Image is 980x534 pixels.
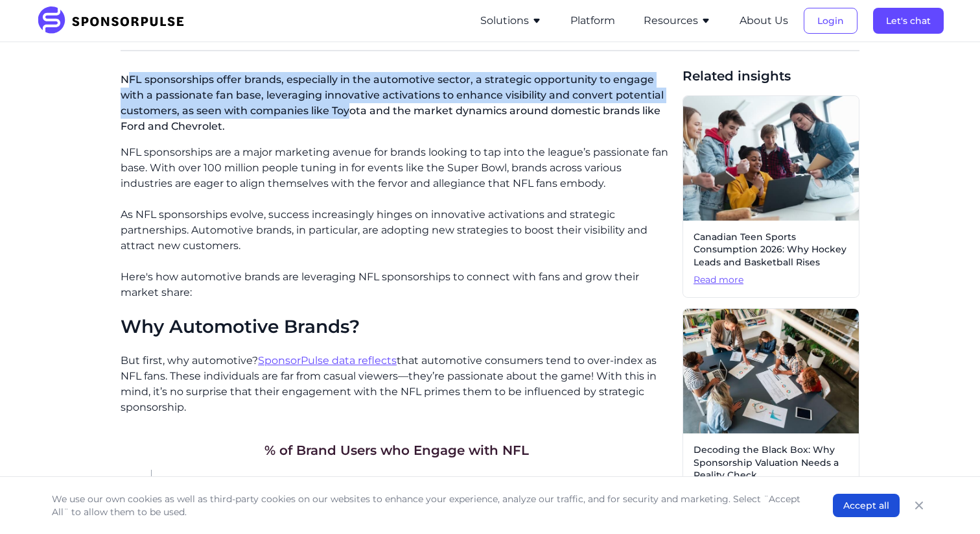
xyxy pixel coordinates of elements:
[121,269,672,300] p: Here's how automotive brands are leveraging NFL sponsorships to connect with fans and grow their ...
[121,67,672,145] p: NFL sponsorships offer brands, especially in the automotive sector, a strategic opportunity to en...
[121,316,672,338] h2: Why Automotive Brands?
[258,354,397,367] a: SponsorPulse data reflects
[570,15,615,27] a: Platform
[682,308,859,511] a: Decoding the Black Box: Why Sponsorship Valuation Needs a Reality CheckRead more
[873,15,944,27] a: Let's chat
[121,207,672,254] p: As NFL sponsorships evolve, success increasingly hinges on innovative activations and strategic p...
[682,67,859,85] span: Related insights
[910,496,928,515] button: Close
[36,6,194,35] img: SponsorPulse
[644,13,711,29] button: Resources
[682,95,859,298] a: Canadian Teen Sports Consumption 2026: Why Hockey Leads and Basketball RisesRead more
[694,274,848,287] span: Read more
[694,444,848,482] span: Decoding the Black Box: Why Sponsorship Valuation Needs a Reality Check
[833,494,900,517] button: Accept all
[264,441,529,459] h1: % of Brand Users who Engage with NFL
[740,15,788,27] a: About Us
[683,96,859,221] img: Getty images courtesy of Unsplash
[804,15,857,27] a: Login
[873,8,944,34] button: Let's chat
[804,8,857,34] button: Login
[570,13,615,29] button: Platform
[683,309,859,433] img: Getty images courtesy of Unsplash
[121,145,672,191] p: NFL sponsorships are a major marketing avenue for brands looking to tap into the league’s passion...
[694,231,848,269] span: Canadian Teen Sports Consumption 2026: Why Hockey Leads and Basketball Rises
[52,492,807,518] p: We use our own cookies as well as third-party cookies on our websites to enhance your experience,...
[915,472,980,534] iframe: Chat Widget
[740,13,788,29] button: About Us
[480,13,542,29] button: Solutions
[121,353,672,415] p: But first, why automotive? that automotive consumers tend to over-index as NFL fans. These indivi...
